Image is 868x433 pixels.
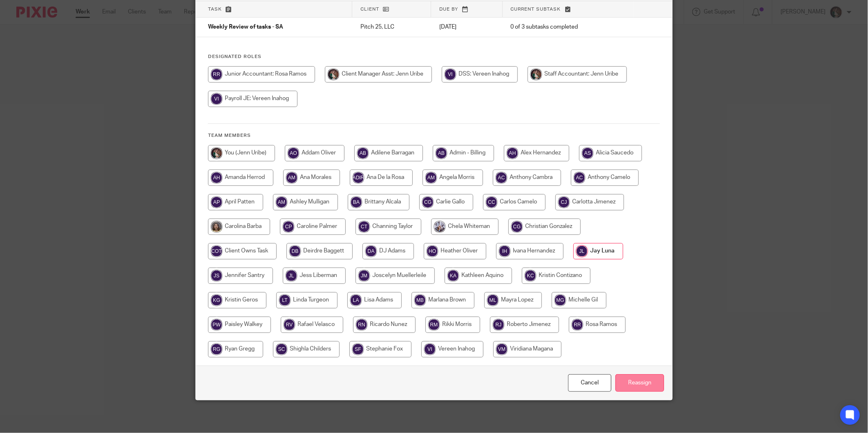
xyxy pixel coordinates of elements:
[360,7,379,11] span: Client
[360,23,423,31] p: Pitch 25, LLC
[615,374,664,392] input: Reassign
[208,25,283,30] span: Weekly Review of tasks - SA
[439,7,458,11] span: Due by
[208,54,660,60] h4: Designated Roles
[511,7,561,11] span: Current subtask
[208,7,222,11] span: Task
[568,374,611,392] a: Close this dialog window
[208,132,660,139] h4: Team members
[439,23,494,31] p: [DATE]
[502,18,634,37] td: 0 of 3 subtasks completed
